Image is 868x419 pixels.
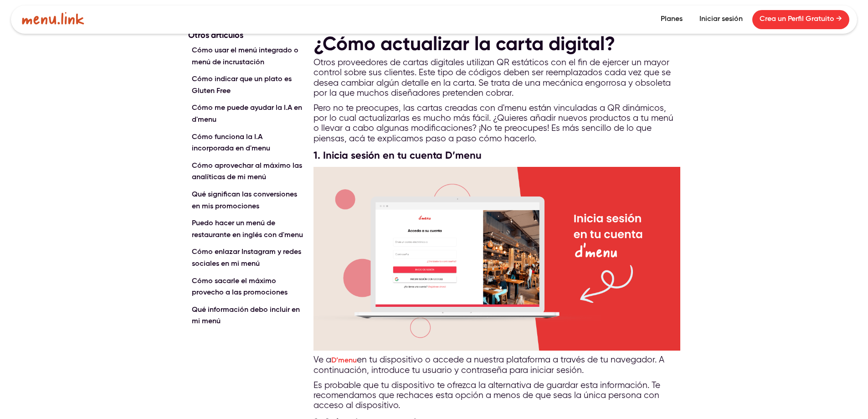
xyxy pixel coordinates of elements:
[313,167,680,351] img: Cómo actualizar la carta digital-01
[188,247,304,270] a: Cómo enlazar Instagram y redes sociales en mi menú
[313,34,680,53] h1: ¿Cómo actualizar la carta digital?
[188,218,304,241] a: Puedo hacer un menú de restaurante en inglés con d'menu
[188,103,304,126] a: Cómo me puede ayudar la I.A en d'menu
[188,160,304,184] a: Cómo aprovechar al máximo las analíticas de mi menú
[752,10,849,29] a: Crea un Perfil Gratuito →
[313,355,680,376] p: Ve a en tu dispositivo o accede a nuestra plataforma a través de tu navegador. A continuación, in...
[653,10,690,29] a: Planes
[188,132,304,155] a: Cómo funciona la I.A incorporada en d'menu
[188,276,304,299] a: Cómo sacarle el máximo provecho a las promociones
[188,74,304,97] a: Cómo indicar que un plato es Gluten Free
[188,45,304,68] a: Cómo usar el menú integrado o menú de incrustación
[188,30,304,41] h4: Otros articulos
[188,189,304,212] a: Qué significan las conversiones en mis promociones
[313,381,680,411] p: Es probable que tu dispositivo te ofrezca la alternativa de guardar esta información. Te recomend...
[692,10,750,29] a: Iniciar sesión
[313,149,482,161] strong: 1. Inicia sesión en tu cuenta D’menu
[313,58,680,99] p: Otros proveedores de cartas digitales utilizan QR estáticos con el fin de ejercer un mayor contro...
[313,103,680,145] p: Pero no te preocupes, las cartas creadas con d'menu están vinculadas a QR dinámicos, por lo cual ...
[331,357,357,364] a: D’menu
[188,305,304,328] a: Qué información debo incluir en mi menú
